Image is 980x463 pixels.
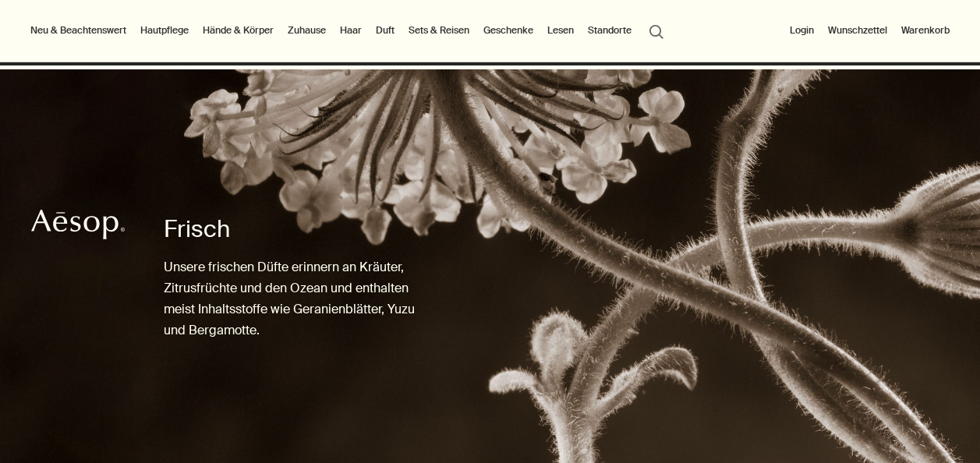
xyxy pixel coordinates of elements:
[544,21,577,40] a: Lesen
[164,256,428,341] p: Unsere frischen Düfte erinnern an Kräuter, Zitrusfrüchte und den Ozean und enthalten meist Inhalt...
[164,214,428,245] h1: Frisch
[405,21,472,40] a: Sets & Reisen
[642,16,670,45] button: Menüpunkt "Suche" öffnen
[337,21,365,40] a: Haar
[787,21,817,40] button: Login
[285,21,329,40] a: Zuhause
[585,21,635,40] button: Standorte
[31,209,125,240] svg: Aesop
[373,21,398,40] a: Duft
[898,21,953,40] button: Warenkorb
[27,21,129,40] button: Neu & Beachtenswert
[200,21,277,40] a: Hände & Körper
[480,21,536,40] a: Geschenke
[825,21,890,40] a: Wunschzettel
[27,205,129,248] a: Aesop
[137,21,192,40] a: Hautpflege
